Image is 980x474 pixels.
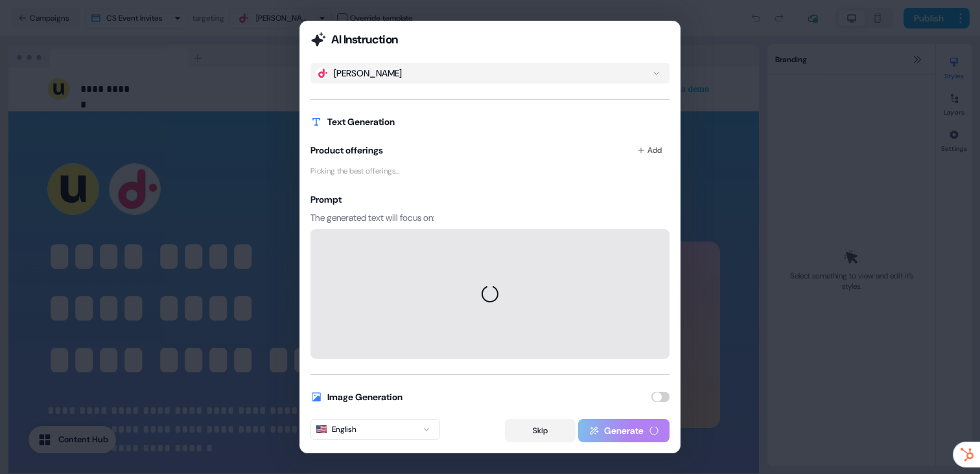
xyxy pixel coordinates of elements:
[629,139,670,162] button: Add
[310,193,670,206] h3: Prompt
[310,164,399,177] span: Picking the best offerings...
[310,211,670,224] p: The generated text will focus on:
[310,144,383,157] h2: Product offerings
[327,390,402,403] h2: Image Generation
[331,32,398,47] h2: AI Instruction
[327,115,395,128] h2: Text Generation
[316,423,356,436] div: English
[505,419,576,442] button: Skip
[334,67,402,80] div: [PERSON_NAME]
[316,425,327,433] img: The English flag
